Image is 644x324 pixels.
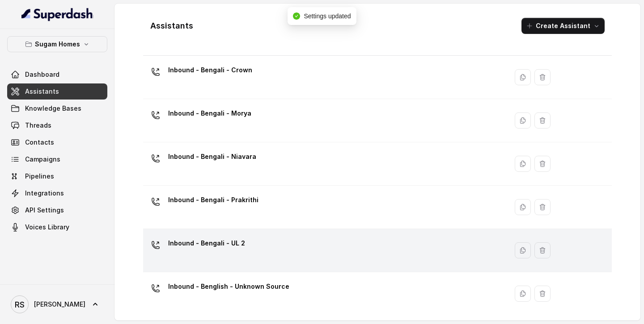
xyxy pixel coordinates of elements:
text: RS [15,300,25,309]
button: Create Assistant [521,18,605,34]
p: Inbound - Bengali - Crown [168,63,252,77]
p: Inbound - Benglish - Unknown Source [168,279,289,294]
span: Integrations [25,189,64,198]
span: Assistants [25,87,59,96]
p: Inbound - Bengali - Morya [168,106,251,120]
span: API Settings [25,206,64,215]
span: Dashboard [25,70,59,79]
p: Inbound - Bengali - Prakrithi [168,193,258,207]
span: Voices Library [25,223,69,232]
span: check-circle [293,12,300,20]
h1: Assistants [150,19,193,33]
span: Knowledge Bases [25,104,81,113]
p: Sugam Homes [35,39,80,50]
span: Settings updated [304,12,351,20]
button: Sugam Homes [7,36,107,52]
a: Voices Library [7,219,107,235]
p: Inbound - Bengali - UL 2 [168,236,245,250]
span: Contacts [25,138,54,147]
p: Inbound - Bengali - Niavara [168,150,256,164]
span: Campaigns [25,155,60,164]
a: Assistants [7,83,107,100]
a: [PERSON_NAME] [7,292,107,317]
a: Knowledge Bases [7,100,107,116]
a: Contacts [7,134,107,150]
a: Threads [7,117,107,133]
a: Campaigns [7,151,107,167]
a: API Settings [7,202,107,218]
img: light.svg [21,7,93,21]
a: Pipelines [7,168,107,184]
a: Dashboard [7,66,107,83]
a: Integrations [7,185,107,201]
span: [PERSON_NAME] [34,300,85,309]
span: Threads [25,121,51,130]
span: Pipelines [25,172,54,181]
